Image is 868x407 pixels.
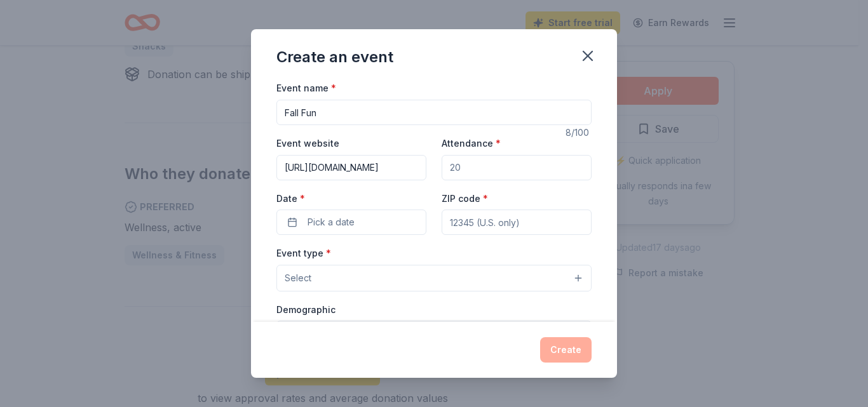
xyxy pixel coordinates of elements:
[276,82,336,95] label: Event name
[276,47,393,67] div: Create an event
[442,192,488,205] label: ZIP code
[276,304,336,316] label: Demographic
[276,210,426,235] button: Pick a date
[276,247,331,260] label: Event type
[442,210,592,235] input: 12345 (U.S. only)
[442,155,592,180] input: 20
[276,155,426,180] input: https://www...
[276,100,592,125] input: Spring Fundraiser
[308,215,355,230] span: Pick a date
[442,137,501,150] label: Attendance
[285,270,311,286] span: Select
[276,192,426,205] label: Date
[566,125,592,140] div: 8 /100
[276,265,592,291] button: Select
[276,321,592,347] button: Select
[276,137,339,150] label: Event website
